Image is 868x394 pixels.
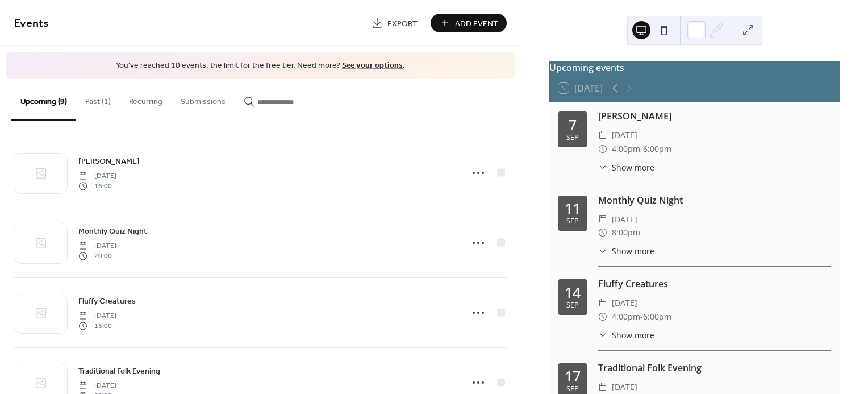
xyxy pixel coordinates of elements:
div: ​ [598,161,607,173]
button: Submissions [172,79,235,119]
span: 16:00 [78,181,116,192]
a: Traditional Folk Evening [78,364,160,378]
span: [DATE] [612,213,637,226]
span: 4:00pm [612,142,640,156]
div: [PERSON_NAME] [598,109,831,123]
span: Monthly Quiz Night [78,225,147,237]
span: Show more [612,329,654,341]
span: [PERSON_NAME] [78,155,140,167]
button: ​Show more [598,245,654,257]
div: 14 [565,285,581,300]
span: 8:00pm [612,226,640,239]
div: ​ [598,245,607,257]
span: 16:00 [78,321,116,331]
div: Sep [566,302,579,309]
span: Show more [612,161,654,173]
span: [DATE] [612,296,637,310]
span: [DATE] [78,380,116,391]
button: ​Show more [598,161,654,173]
span: Export [387,18,418,30]
a: Monthly Quiz Night [78,225,147,238]
div: ​ [598,380,607,394]
a: [PERSON_NAME] [78,155,140,168]
span: [DATE] [612,380,637,394]
button: Past (1) [76,79,120,119]
div: ​ [598,296,607,310]
span: Fluffy Creatures [78,295,136,307]
div: Traditional Folk Evening [598,361,831,375]
div: 11 [565,201,581,215]
span: [DATE] [612,128,637,142]
span: [DATE] [78,240,116,251]
span: Events [14,13,49,35]
span: You've reached 10 events, the limit for the free tier. Need more? . [17,60,504,72]
span: [DATE] [78,310,116,321]
div: Sep [566,134,579,142]
a: Fluffy Creatures [78,295,136,308]
span: - [640,310,643,324]
span: 6:00pm [643,142,671,156]
span: Traditional Folk Evening [78,365,160,377]
span: 4:00pm [612,310,640,324]
span: 6:00pm [643,310,671,324]
div: ​ [598,310,607,324]
div: Sep [566,218,579,225]
div: Fluffy Creatures [598,277,831,291]
a: Export [363,14,426,32]
div: ​ [598,329,607,341]
div: ​ [598,142,607,156]
div: Sep [566,385,579,393]
a: See your options [342,58,403,73]
div: 17 [565,369,581,383]
span: Show more [612,245,654,257]
button: Recurring [120,79,172,119]
span: [DATE] [78,171,116,181]
span: 20:00 [78,251,116,262]
div: Monthly Quiz Night [598,193,831,207]
div: Upcoming events [549,61,840,74]
div: 7 [569,118,577,132]
div: ​ [598,213,607,226]
div: ​ [598,226,607,239]
button: Upcoming (9) [11,79,76,121]
span: - [640,142,643,156]
div: ​ [598,128,607,142]
button: ​Show more [598,329,654,341]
